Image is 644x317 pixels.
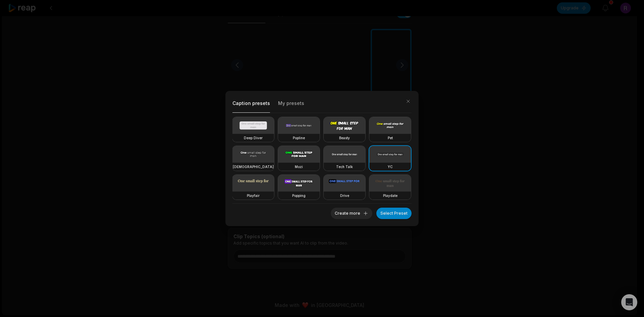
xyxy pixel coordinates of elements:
div: Open Intercom Messenger [621,294,637,310]
h3: [DEMOGRAPHIC_DATA] [233,164,274,169]
h3: Pet [388,135,393,141]
h3: Beasty [339,135,350,141]
a: Create more [331,209,372,216]
button: Create more [331,208,372,219]
button: Select Preset [376,208,412,219]
h3: Tech Talk [336,164,353,169]
h3: Drive [340,193,349,198]
h3: Mozi [295,164,303,169]
h3: YC [388,164,393,169]
h3: Playdate [383,193,397,198]
button: My presets [278,98,304,113]
h3: Popping [292,193,306,198]
h3: Popline [293,135,305,141]
h3: Playfair [247,193,260,198]
button: Caption presets [232,98,270,113]
h3: Deep Diver [244,135,263,141]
